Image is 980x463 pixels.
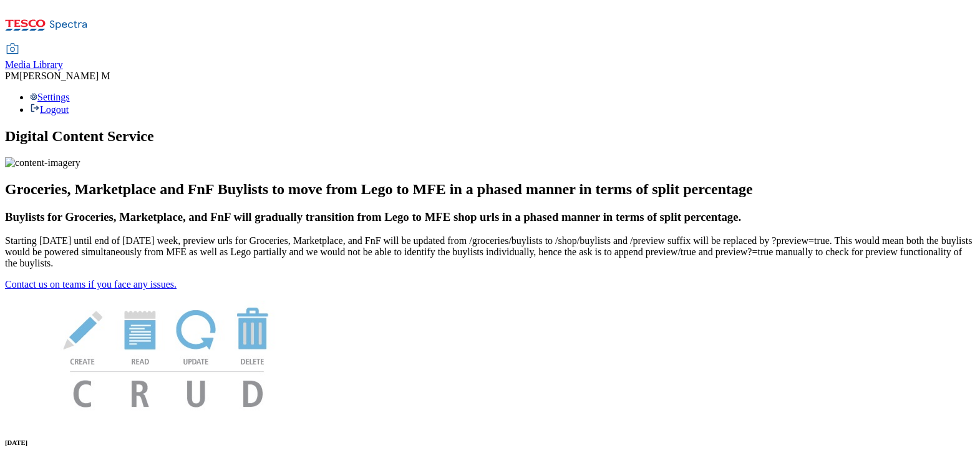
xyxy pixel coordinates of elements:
span: PM [5,71,19,81]
img: content-imagery [5,157,80,168]
span: [PERSON_NAME] M [19,71,110,81]
a: Contact us on teams if you face any issues. [5,279,177,290]
a: Media Library [5,44,63,71]
p: Starting [DATE] until end of [DATE] week, preview urls for Groceries, Marketplace, and FnF will b... [5,235,975,269]
h3: Buylists for Groceries, Marketplace, and FnF will gradually transition from Lego to MFE shop urls... [5,210,975,224]
span: Media Library [5,59,63,70]
a: Settings [30,92,70,102]
h6: [DATE] [5,439,975,446]
h1: Digital Content Service [5,128,975,145]
img: News Image [5,290,329,421]
a: Logout [30,104,69,115]
h2: Groceries, Marketplace and FnF Buylists to move from Lego to MFE in a phased manner in terms of s... [5,181,975,198]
